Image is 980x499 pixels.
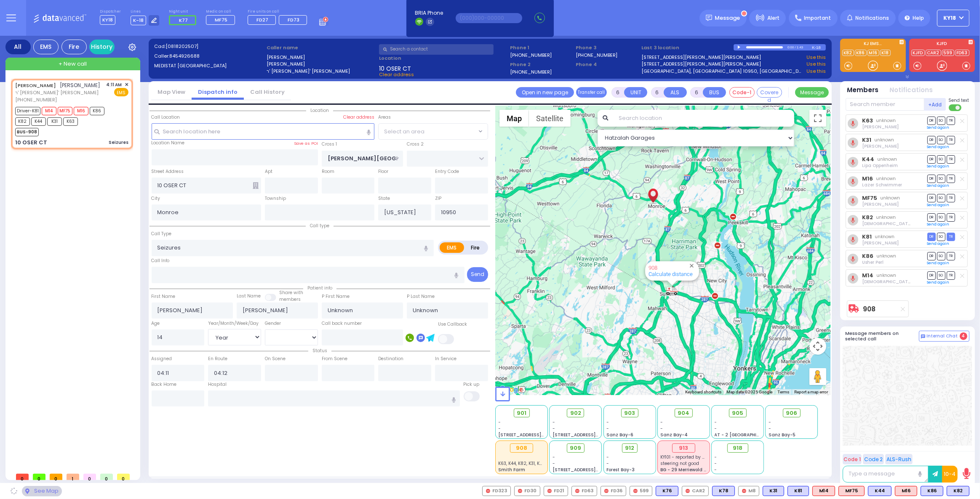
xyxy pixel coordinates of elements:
[949,104,962,112] label: Turn off text
[806,61,826,68] a: Use this
[152,381,177,388] label: Back Home
[576,44,638,51] span: Phone 3
[576,87,607,98] button: Transfer call
[5,40,31,54] div: All
[279,289,303,296] small: Share with
[83,474,96,480] span: 0
[510,52,552,58] label: [PHONE_NUMBER]
[125,81,128,88] span: ✕
[876,214,896,220] span: unknown
[33,474,45,480] span: 0
[606,460,609,467] span: -
[154,62,264,69] label: MEDISTAT [GEOGRAPHIC_DATA]
[499,110,529,127] button: Show street map
[518,489,522,493] img: red-radio-icon.svg
[15,128,39,136] span: BUS-908
[843,454,862,464] button: Code 1
[31,117,46,126] span: K44
[641,44,734,51] label: Last 3 location
[927,117,936,125] span: DR
[660,460,699,467] span: steering not good
[732,409,743,417] span: 905
[926,50,941,56] a: CAR2
[117,474,130,480] span: 0
[570,444,581,452] span: 909
[875,234,895,240] span: unknown
[467,267,488,282] button: Send
[378,114,391,121] label: Areas
[921,486,943,496] div: BLS
[516,87,574,98] a: Open in new page
[131,16,146,25] span: K-18
[947,486,969,496] div: BLS
[937,233,945,241] span: SO
[877,156,897,162] span: unknown
[464,242,487,253] label: Fire
[89,40,115,54] a: History
[154,43,264,50] label: Cad:
[862,253,873,259] a: K86
[947,233,955,241] span: TR
[838,486,865,496] div: ALS
[606,419,609,425] span: -
[499,460,587,467] span: K63, K44, K82, K31, K86, K81, M16, M14, MF75
[152,114,180,121] label: Call Location
[74,107,88,115] span: M16
[862,137,871,143] a: K31
[641,68,804,75] a: [GEOGRAPHIC_DATA], [GEOGRAPHIC_DATA] 10950, [GEOGRAPHIC_DATA]
[715,432,777,438] span: AT - 2 [GEOGRAPHIC_DATA]
[909,42,975,48] label: KJFD
[435,195,441,202] label: ZIP
[885,454,913,464] button: ALS-Rush
[237,293,261,300] label: Last Name
[606,454,609,460] span: -
[279,296,301,303] span: members
[862,124,899,130] span: Lazer Dovid Itzkowitz
[456,13,522,23] input: (000)000-00000
[809,338,826,355] button: Map camera controls
[862,220,949,227] span: Shia Grunhut
[937,10,969,27] button: KY18
[703,87,726,98] button: BUS
[890,85,933,95] button: Notifications
[624,409,635,417] span: 903
[61,40,87,54] div: Fire
[131,9,160,14] label: Lines
[846,98,924,111] input: Search member
[715,425,717,432] span: -
[322,168,334,175] label: Room
[15,82,56,89] a: [PERSON_NAME]
[553,425,555,432] span: -
[927,155,936,163] span: DR
[288,16,299,23] span: FD73
[415,9,443,17] span: BRIA Phone
[947,252,955,260] span: TR
[937,213,945,221] span: SO
[322,320,362,327] label: Call back number
[763,486,784,496] div: BLS
[842,50,854,56] a: K82
[265,356,286,362] label: On Scene
[787,42,795,52] div: 0:00
[862,143,899,149] span: Yisroel Feldman
[927,233,936,241] span: DR
[937,175,945,183] span: SO
[927,333,958,339] span: Internal Chat
[114,88,128,96] span: EMS
[712,486,735,496] div: BLS
[927,271,936,279] span: DR
[575,489,579,493] img: red-radio-icon.svg
[786,409,797,417] span: 906
[517,409,526,417] span: 901
[169,9,199,14] label: Night unit
[809,368,826,385] button: Drag Pegman onto the map to open Street View
[809,110,826,127] button: Toggle fullscreen view
[706,15,712,21] img: message.svg
[686,489,690,493] img: red-radio-icon.svg
[927,125,950,130] a: Send again
[440,242,464,253] label: EMS
[384,127,425,136] span: Select an area
[322,356,347,362] label: From Scene
[379,71,414,78] span: Clear address
[927,222,950,227] a: Send again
